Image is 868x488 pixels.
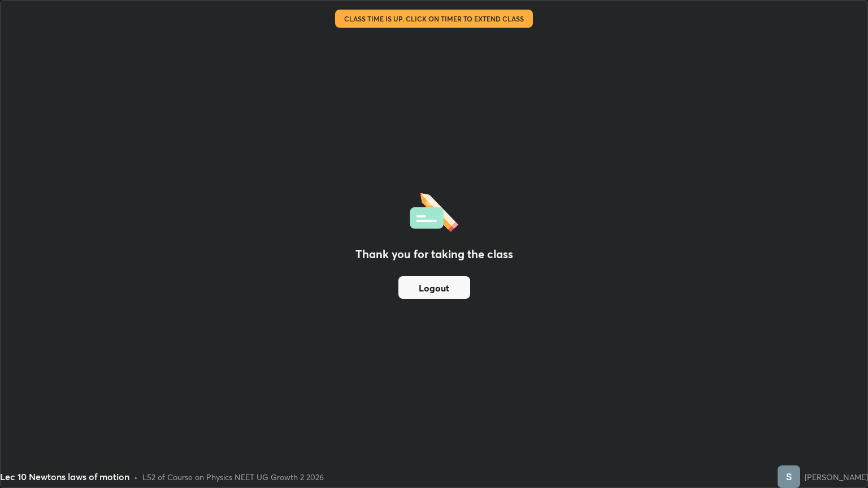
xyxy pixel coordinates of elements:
[410,189,458,232] img: offlineFeedback.1438e8b3.svg
[805,471,868,483] div: [PERSON_NAME]
[355,246,513,263] h2: Thank you for taking the class
[134,471,138,483] div: •
[142,471,324,483] div: L52 of Course on Physics NEET UG Growth 2 2026
[778,465,800,488] img: 25b204f45ac4445a96ad82fdfa2bbc62.56875823_3
[398,276,470,299] button: Logout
